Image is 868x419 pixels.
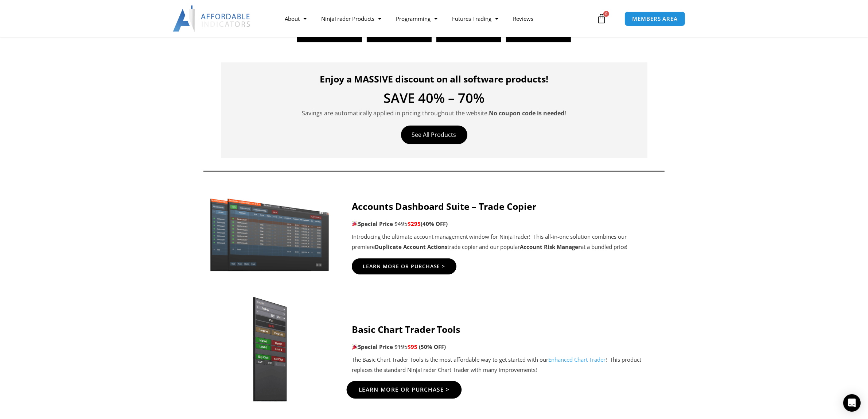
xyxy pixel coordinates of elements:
span: $195 [394,343,408,350]
span: $295 [408,220,421,227]
a: Reviews [506,10,541,27]
span: (50% OFF) [419,343,446,350]
a: 0 [585,8,618,29]
a: See All Products [401,126,467,144]
p: The Basic Chart Trader Tools is the most affordable way to get started with our ! This product re... [352,355,662,375]
a: Programming [389,10,445,27]
a: About [277,10,314,27]
strong: Special Price [352,343,393,350]
strong: Basic Chart Trader Tools [352,323,460,335]
div: Open Intercom Messenger [843,394,861,412]
span: Learn More Or Purchase > [358,387,449,392]
p: Introducing the ultimate account management window for NinjaTrader! This all-in-one solution comb... [352,232,662,252]
a: NinjaTrader Products [314,10,389,27]
a: MEMBERS AREA [624,11,685,26]
img: Screenshot 2024-11-20 151221 | Affordable Indicators – NinjaTrader [206,195,334,273]
b: (40% OFF) [421,220,448,227]
img: BasicTools | Affordable Indicators – NinjaTrader [206,295,334,404]
img: 🎉 [352,344,358,350]
strong: Duplicate Account Actions [375,243,448,250]
img: 🎉 [352,221,358,226]
strong: Accounts Dashboard Suite – Trade Copier [352,200,537,212]
a: Learn More Or Purchase > [352,258,456,274]
span: 0 [603,11,609,17]
img: LogoAI | Affordable Indicators – NinjaTrader [173,5,251,32]
a: Learn More Or Purchase > [346,381,462,398]
span: Learn More Or Purchase > [363,264,445,269]
a: Futures Trading [445,10,506,27]
strong: No coupon code is needed! [489,109,566,117]
strong: Account Risk Manager [520,243,581,250]
span: $495 [394,220,408,227]
h4: Enjoy a MASSIVE discount on all software products! [232,73,637,84]
span: MEMBERS AREA [632,16,678,22]
h4: SAVE 40% – 70% [232,92,637,105]
strong: Special Price [352,220,393,227]
span: $95 [408,343,417,350]
p: Savings are automatically applied in pricing throughout the website. [232,108,637,118]
a: Enhanced Chart Trader [549,356,606,363]
nav: Menu [277,10,595,27]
